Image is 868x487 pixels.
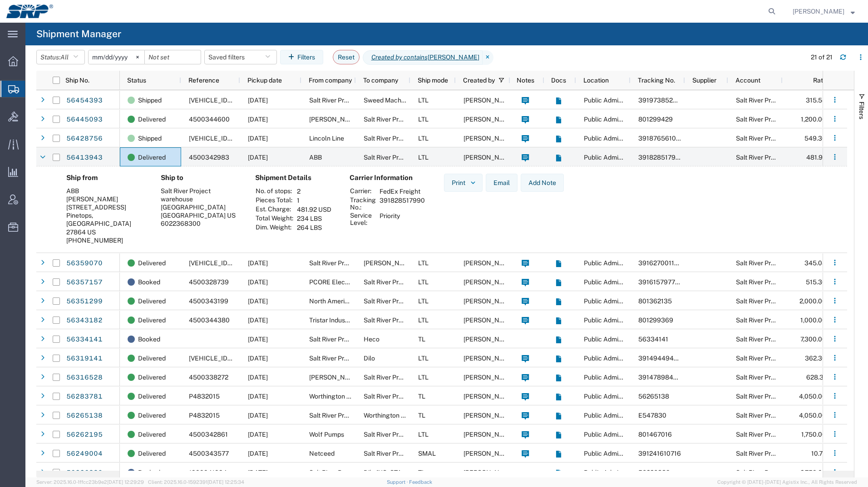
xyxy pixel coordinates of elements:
[464,317,515,324] span: Ed Simmons
[138,91,162,110] span: Shipped
[161,195,241,203] div: warehouse
[799,393,826,400] span: 4,050.00
[418,317,429,324] span: LTL
[736,135,786,142] span: Salt River Project
[464,374,515,381] span: Ed Simmons
[364,450,414,457] span: Salt River Project
[638,278,683,286] span: 391615797725
[350,187,376,196] th: Carrier:
[189,412,220,419] span: P4832015
[66,195,146,203] div: [PERSON_NAME]
[638,355,686,362] span: 391494494447
[66,93,103,108] a: 56454393
[309,97,422,104] span: Salt River Project Investment Recovery
[364,412,439,419] span: Worthington Products, Inc
[418,116,429,123] span: LTL
[66,151,103,165] a: 56413943
[207,479,244,485] span: [DATE] 12:25:34
[364,469,411,476] span: Dilo Texas
[309,355,359,362] span: Salt River Project
[806,374,826,381] span: 628.31
[309,135,344,142] span: Lincoln Line
[138,349,166,368] span: Delivered
[551,77,566,84] span: Docs
[736,450,786,457] span: Salt River Project
[161,211,241,219] div: [GEOGRAPHIC_DATA] US
[804,135,826,142] span: 549.36
[36,23,121,45] h4: Shipment Manager
[188,77,219,84] span: Reference
[248,355,268,362] span: 07/28/2025
[309,77,352,84] span: From company
[309,374,384,381] span: Hansen Turbine
[161,187,241,195] div: Salt River Project
[364,97,415,104] span: Sweed Machinery
[464,450,515,457] span: Ed Simmons
[36,479,144,485] span: Server: 2025.16.0-1ffcc23b9e2
[138,273,160,292] span: Booked
[138,463,160,482] span: Booked
[790,77,827,84] span: Rate
[638,135,684,142] span: 391876561050
[138,368,166,387] span: Delivered
[138,148,166,167] span: Delivered
[376,211,428,227] td: Priority
[248,135,268,142] span: 08/08/2025
[584,450,671,457] span: Public Administration Buidling
[66,466,103,480] a: 56226889
[138,444,166,463] span: Delivered
[161,219,241,228] div: 6022368300
[364,393,414,400] span: Salt River Project
[189,135,303,142] span: 20250807NHC408219
[189,355,303,362] span: 20250728PHX193873
[65,77,89,84] span: Ship No.
[793,6,844,16] span: Ed Simmons
[584,154,671,161] span: Public Administration Buidling
[89,50,144,64] input: Not set
[66,332,103,347] a: 56334141
[799,297,826,305] span: 2,000.00
[309,317,356,324] span: Tristar Industrial
[364,278,414,286] span: Salt River Project
[469,179,477,187] img: dropdown
[364,355,375,362] span: Dilo
[464,278,515,286] span: Ed Simmons
[6,5,53,18] img: logo
[638,116,673,123] span: 801299429
[364,317,414,324] span: Salt River Project
[418,469,425,476] span: TL
[806,278,826,286] span: 515.36
[204,50,277,64] button: Saved filters
[638,431,672,438] span: 801467016
[418,259,429,267] span: LTL
[736,97,786,104] span: Salt River Project
[736,431,786,438] span: Salt River Project
[248,317,268,324] span: 07/31/2025
[418,393,425,400] span: TL
[638,374,685,381] span: 391478984763
[66,390,103,404] a: 56283781
[418,355,429,362] span: LTL
[138,292,166,311] span: Delivered
[717,478,857,486] span: Copyright © [DATE]-[DATE] Agistix Inc., All Rights Reserved
[189,116,230,123] span: 4500344600
[66,236,146,244] div: [PHONE_NUMBER]
[363,50,483,65] span: Created by contains simmons
[66,351,103,366] a: 56319141
[364,135,414,142] span: Salt River Project
[800,317,826,324] span: 1,000.00
[255,223,294,232] th: Dim. Weight:
[736,116,786,123] span: Salt River Project
[521,174,564,192] button: Add Note
[189,259,303,267] span: 20250731PHX204773
[66,294,103,309] a: 56351299
[255,174,335,182] h4: Shipment Details
[248,259,268,267] span: 08/01/2025
[309,278,399,286] span: PCORE Electric Company, INC.
[309,431,344,438] span: Wolf Pumps
[138,110,166,129] span: Delivered
[584,355,671,362] span: Public Administration Buidling
[66,275,103,290] a: 56357157
[736,355,786,362] span: Salt River Project
[584,317,671,324] span: Public Administration Buidling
